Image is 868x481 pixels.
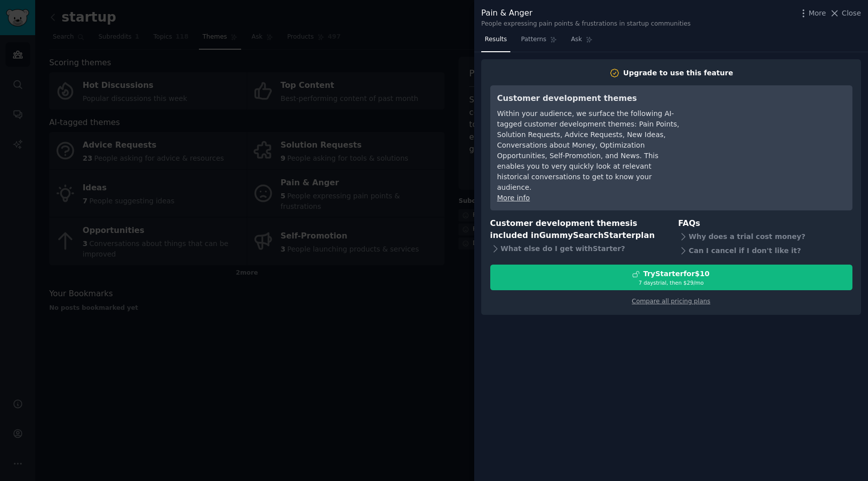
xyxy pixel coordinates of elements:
div: Within your audience, we surface the following AI-tagged customer development themes: Pain Points... [497,108,681,193]
div: What else do I get with Starter ? [490,242,665,256]
a: More info [497,194,530,202]
h3: Customer development themes is included in plan [490,217,665,242]
a: Ask [568,32,596,52]
div: People expressing pain points & frustrations in startup communities [481,20,691,29]
h3: Customer development themes [497,92,681,105]
span: More [809,8,826,19]
div: Try Starter for $10 [643,269,709,279]
span: Ask [571,35,582,44]
div: Pain & Anger [481,7,691,20]
span: Results [485,35,507,44]
a: Patterns [517,32,560,52]
h3: FAQs [678,217,852,230]
div: Can I cancel if I don't like it? [678,244,852,258]
button: TryStarterfor$107 daystrial, then $29/mo [490,265,852,290]
div: Why does a trial cost money? [678,229,852,244]
div: Upgrade to use this feature [623,68,733,78]
a: Results [481,32,510,52]
span: GummySearch Starter [539,230,635,240]
iframe: YouTube video player [695,92,845,168]
span: Close [842,8,861,19]
div: 7 days trial, then $ 29 /mo [491,279,852,286]
a: Compare all pricing plans [632,298,710,305]
span: Patterns [521,35,546,44]
button: Close [829,8,861,19]
button: More [798,8,826,19]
